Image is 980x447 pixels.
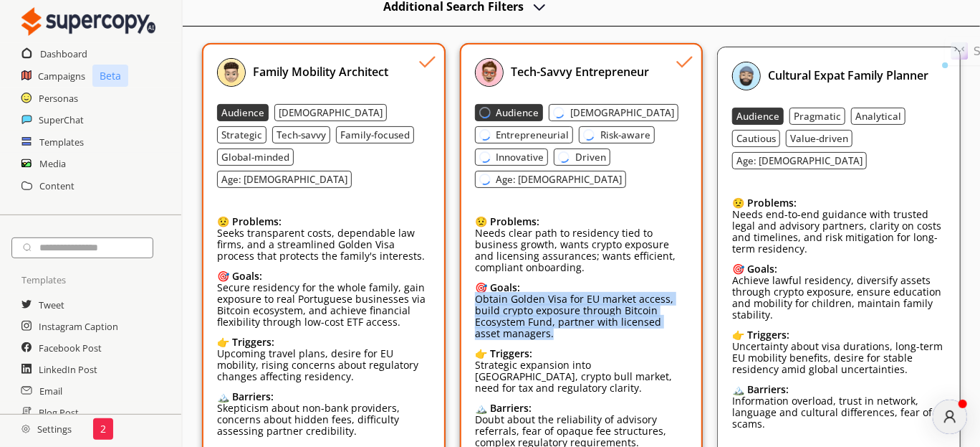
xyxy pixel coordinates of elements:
[217,391,430,403] div: 🏔️
[217,348,430,382] p: Upcoming travel plans, desire for EU mobility, rising concerns about regulatory changes affecting...
[39,337,102,359] a: Facebook Post
[217,270,430,282] div: 🎯
[92,65,128,87] p: Beta
[732,384,945,395] div: 🏔️
[217,149,294,166] button: Global-minded
[553,107,565,118] div: loading-indicator
[232,215,282,228] b: Problems:
[39,380,62,402] a: Email
[475,227,688,273] p: Needs clear path to residency tied to business growth, wants crypto exposure and licensing assura...
[789,108,845,125] button: Pragmatic
[794,110,841,123] b: Pragmatic
[786,130,852,147] button: Value-driven
[732,152,867,169] button: Age: [DEMOGRAPHIC_DATA]
[475,293,688,339] p: Obtain Golden Visa for EU market access, build crypto exposure through Bitcoin Ecosystem Fund, pa...
[570,106,674,119] b: [DEMOGRAPHIC_DATA]
[490,281,520,294] b: Goals:
[21,7,155,36] img: Close
[496,151,544,164] b: Innovative
[490,401,532,415] b: Barriers:
[475,282,688,293] div: 🎯
[479,107,491,118] div: loading-indicator
[475,403,688,414] div: 🏔️
[475,171,627,188] button: loading-indicatorAge: [DEMOGRAPHIC_DATA]
[747,262,777,276] b: Goals:
[221,173,347,186] b: Age: [DEMOGRAPHIC_DATA]
[217,337,430,348] div: 👉
[475,359,688,394] p: Strategic expansion into [GEOGRAPHIC_DATA], crypto bull market, need for tax and regulatory clarity.
[39,359,97,380] h2: LinkedIn Post
[217,403,430,437] p: Skepticism about non-bank providers, concerns about hidden fees, difficulty assessing partner cre...
[340,128,410,141] b: Family-focused
[272,126,330,143] button: Tech-savvy
[496,173,622,186] b: Age: [DEMOGRAPHIC_DATA]
[736,110,779,123] b: Audience
[768,67,928,83] b: Cultural Expat Family Planner
[39,131,84,153] a: Templates
[38,65,85,87] a: Campaigns
[747,382,789,396] b: Barriers:
[549,104,678,121] button: loading-indicator[DEMOGRAPHIC_DATA]
[277,128,326,141] b: Tech-savvy
[21,425,30,433] img: Close
[217,126,266,143] button: Strategic
[732,197,945,209] div: 😟
[732,341,945,375] p: Uncertainty about visa durations, long-term EU mobility benefits, desire for stable residency ami...
[274,104,387,121] button: [DEMOGRAPHIC_DATA]
[39,402,79,423] a: Blog Post
[39,316,118,337] a: Instagram Caption
[583,129,595,141] div: loading-indicator
[732,395,945,430] p: Information overload, trust in network, language and cultural differences, fear of scams.
[217,216,430,227] div: 😟
[217,282,430,328] p: Secure residency for the whole family, gain exposure to real Portuguese businesses via Bitcoin ec...
[39,88,78,109] h2: Personas
[100,423,106,435] p: 2
[600,128,650,141] b: Risk-aware
[232,269,262,283] b: Goals:
[575,151,606,164] b: Driven
[732,263,945,275] div: 🎯
[475,104,544,121] button: loading-indicatorAudience
[851,108,905,125] button: Analytical
[39,175,75,197] a: Content
[554,149,610,166] button: loading-indicatorDriven
[217,104,269,121] button: Audience
[736,132,776,145] b: Cautious
[736,154,863,167] b: Age: [DEMOGRAPHIC_DATA]
[232,335,274,349] b: Triggers:
[39,294,64,316] a: Tweet
[221,151,289,164] b: Global-minded
[279,106,383,119] b: [DEMOGRAPHIC_DATA]
[496,128,569,141] b: Entrepreneurial
[747,196,797,210] b: Problems:
[475,216,688,227] div: 😟
[490,347,532,360] b: Triggers:
[558,151,570,163] div: loading-indicator
[790,132,848,145] b: Value-driven
[217,171,352,188] button: Age: [DEMOGRAPHIC_DATA]
[732,62,761,90] img: Profile Picture
[933,400,967,434] button: atlas-launcher
[511,64,649,80] b: Tech-Savvy Entrepreneur
[39,109,84,131] a: SuperChat
[336,126,414,143] button: Family-focused
[475,149,549,166] button: loading-indicatorInnovative
[732,130,780,147] button: Cautious
[221,128,262,141] b: Strategic
[40,43,87,65] a: Dashboard
[732,209,945,255] p: Needs end-to-end guidance with trusted legal and advisory partners, clarity on costs and timeline...
[479,174,491,185] div: loading-indicator
[39,153,66,174] a: Media
[479,129,491,141] div: loading-indicator
[475,58,504,87] img: Profile Picture
[217,58,246,87] img: Profile Picture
